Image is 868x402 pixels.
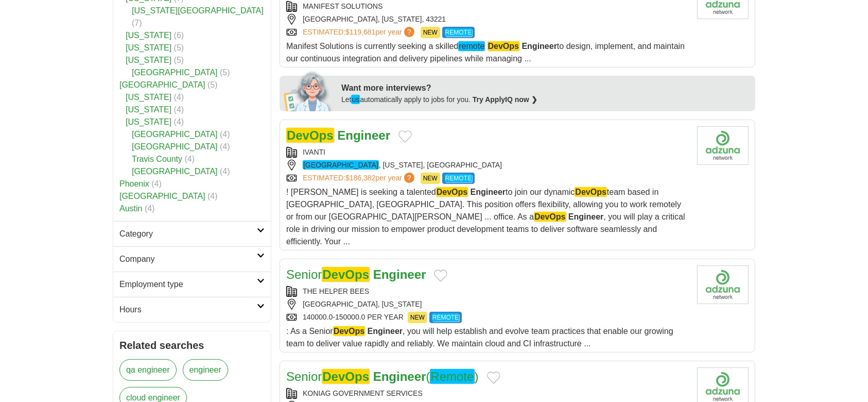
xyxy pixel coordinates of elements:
a: Phoenix [119,179,149,188]
strong: Engineer [568,212,603,221]
div: Want more interviews? [341,82,749,94]
a: ESTIMATED:$186,382per year? [303,173,416,184]
span: (4) [207,192,218,200]
em: REMOTE [445,174,472,182]
span: $119,681 [345,28,375,36]
h2: Employment type [119,278,257,291]
em: DevOps [488,41,519,51]
a: SeniorDevOps Engineer(Remote) [286,369,479,384]
span: ! [PERSON_NAME] is seeking a talented to join our dynamic team based in [GEOGRAPHIC_DATA], [GEOGR... [286,187,685,246]
em: DevOps [322,267,370,282]
a: [US_STATE] [126,93,171,102]
em: REMOTE [445,28,472,37]
span: NEW [421,27,440,38]
span: NEW [408,312,427,323]
span: (5) [220,68,230,77]
a: [GEOGRAPHIC_DATA] [119,192,205,200]
em: DevOps [436,187,468,197]
a: [GEOGRAPHIC_DATA] [132,167,218,176]
h2: Related searches [119,338,265,353]
div: [GEOGRAPHIC_DATA], [US_STATE] [286,299,689,310]
em: us [351,95,360,104]
span: (5) [207,80,218,89]
span: (4) [220,142,230,151]
strong: Engineer [373,370,426,383]
em: [GEOGRAPHIC_DATA] [303,160,379,170]
h2: Company [119,253,257,265]
h2: Hours [119,304,257,316]
div: 140000.0-150000.0 PER YEAR [286,312,689,323]
a: SeniorDevOps Engineer [286,267,426,282]
a: Austin [119,204,142,213]
span: $186,382 [345,174,375,182]
span: ? [404,27,414,37]
strong: Engineer [368,327,403,336]
img: Company logo [697,126,749,165]
div: Let automatically apply to jobs for you. [341,94,749,105]
a: ESTIMATED:$119,681per year? [303,27,416,38]
em: DevOps [322,369,370,384]
a: Hours [113,297,271,322]
button: Add to favorite jobs [487,372,500,384]
strong: Engineer [522,42,557,51]
div: KONIAG GOVERNMENT SERVICES [286,388,689,399]
span: ? [404,173,414,183]
button: Add to favorite jobs [434,270,447,282]
span: (5) [174,43,184,52]
strong: Engineer [373,267,426,281]
span: (4) [145,204,155,213]
a: qa engineer [119,359,177,381]
a: Category [113,221,271,246]
em: DevOps [575,187,606,197]
span: (4) [174,105,184,114]
button: Add to favorite jobs [398,130,412,143]
span: (6) [174,31,184,40]
a: [GEOGRAPHIC_DATA] [119,80,205,89]
a: [GEOGRAPHIC_DATA] [132,130,218,139]
a: [US_STATE] [126,31,171,40]
a: Try ApplyIQ now ❯ [473,95,537,104]
span: (5) [174,56,184,64]
span: (7) [132,19,142,27]
a: [US_STATE][GEOGRAPHIC_DATA] [132,6,264,15]
div: THE HELPER BEES [286,286,689,297]
a: [GEOGRAPHIC_DATA] [132,68,218,77]
a: [US_STATE] [126,118,171,126]
em: REMOTE [432,313,459,322]
span: (4) [151,179,162,188]
strong: Engineer [337,128,390,142]
em: remote [458,41,485,51]
a: Travis County [132,155,182,163]
a: [US_STATE] [126,43,171,52]
div: IVANTI [286,147,689,158]
h2: Category [119,228,257,240]
div: [GEOGRAPHIC_DATA], [US_STATE], 43221 [286,14,689,25]
a: [US_STATE] [126,105,171,114]
em: DevOps [286,128,334,143]
a: Company [113,246,271,272]
div: , [US_STATE], [GEOGRAPHIC_DATA] [286,160,689,171]
em: DevOps [534,212,566,222]
span: NEW [421,173,440,184]
img: Company logo [697,265,749,304]
span: (4) [185,155,195,163]
span: (4) [174,118,184,126]
span: (4) [220,130,230,139]
a: Employment type [113,272,271,297]
img: apply-iq-scientist.png [284,70,334,111]
em: Remote [430,369,474,384]
a: engineer [183,359,228,381]
em: DevOps [333,326,365,336]
span: (4) [220,167,230,176]
span: (4) [174,93,184,102]
a: [GEOGRAPHIC_DATA] [132,142,218,151]
div: MANIFEST SOLUTIONS [286,1,689,12]
a: DevOps Engineer [286,128,390,143]
strong: Engineer [471,188,506,196]
a: [US_STATE] [126,56,171,64]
